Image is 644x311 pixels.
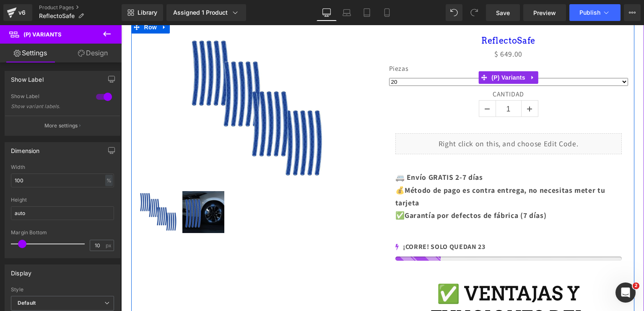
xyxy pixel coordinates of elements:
img: ReflectoSafe [64,8,208,159]
span: Preview [533,8,556,17]
div: v6 [17,7,27,18]
button: Publish [569,4,621,21]
img: ReflectoSafe [17,166,57,208]
div: Width [11,164,114,170]
a: ReflectoSafe [360,10,414,21]
a: v6 [3,4,32,21]
button: More [624,4,641,21]
span: Publish [579,9,600,16]
a: Expand / Collapse [406,46,417,59]
div: ¡CORRE! SOLO QUEDAN 23 [274,216,501,228]
span: 2 [633,282,639,289]
span: $ 649.00 [373,23,401,35]
div: Show Label [11,93,88,102]
span: Library [138,9,157,16]
button: Redo [466,4,483,21]
button: More settings [5,116,120,135]
iframe: Intercom live chat [615,282,636,303]
span: Save [496,8,510,17]
span: px [106,243,113,248]
div: Style [11,287,114,293]
a: ReflectoSafe [61,166,106,210]
strong: 🚐 Envío GRATIS 2-7 días [274,147,362,157]
span: (P) Variants [368,46,406,59]
a: Design [62,44,123,62]
div: % [105,175,113,186]
a: ReflectoSafe [17,166,60,210]
strong: 💰Método de pago es contra entrega, no necesitas meter tu tarjeta [274,160,484,182]
button: Undo [446,4,462,21]
span: ReflectoSafe [39,13,75,19]
span: (P) Variants [23,31,62,38]
a: Mobile [377,4,397,21]
div: Display [11,265,31,277]
a: Tablet [357,4,377,21]
a: New Library [122,4,163,21]
a: Desktop [317,4,337,21]
label: CANTIDAD [268,65,507,75]
b: Default [18,300,36,306]
div: Assigned 1 Product [173,8,239,17]
div: Show variant labels. [11,104,86,109]
a: Laptop [337,4,357,21]
label: Piezas [268,39,507,49]
a: Product Pages [39,4,122,11]
div: Height [11,197,114,203]
div: Margin Bottom [11,230,114,236]
input: auto [11,174,114,187]
img: ReflectoSafe [61,166,103,208]
a: Preview [523,4,566,21]
p: More settings [44,122,78,130]
div: Show Label [11,71,44,83]
strong: ✅Garantía por defectos de fábrica (7 días) [274,185,426,195]
input: auto [11,206,114,220]
div: Dimension [11,143,40,154]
